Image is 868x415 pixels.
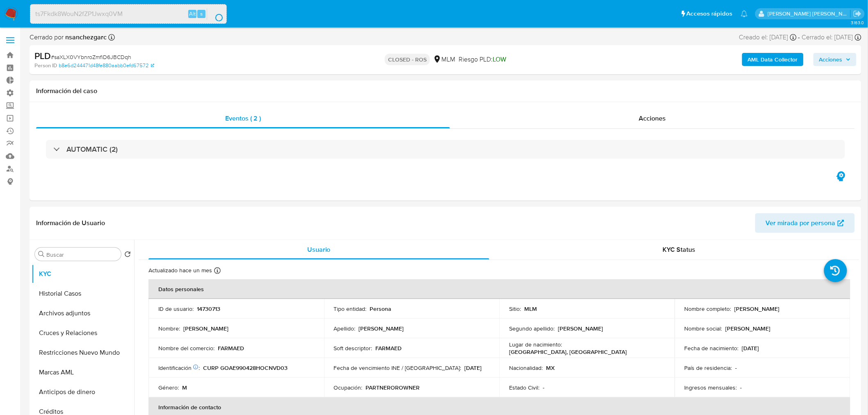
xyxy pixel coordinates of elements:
p: Nombre del comercio : [158,344,215,352]
button: Marcas AML [32,363,134,382]
a: Notificaciones [741,10,748,17]
span: Acciones [639,114,666,123]
p: MX [546,364,555,372]
input: Buscar [46,251,118,258]
p: Nacionalidad : [509,364,543,372]
span: - [798,33,800,42]
p: Lugar de nacimiento : [509,341,562,348]
p: ID de usuario : [158,305,194,312]
p: [DATE] [465,364,482,372]
p: [PERSON_NAME] [726,325,771,332]
span: Accesos rápidos [687,9,733,18]
button: Acciones [813,53,857,66]
p: [PERSON_NAME] [359,325,404,332]
span: KYC Status [663,245,696,254]
button: Archivos adjuntos [32,303,134,323]
span: Alt [189,10,196,18]
span: Usuario [307,245,331,254]
span: Acciones [819,53,843,66]
div: Cerrado el: [DATE] [802,33,861,42]
p: Apellido : [334,325,356,332]
div: AUTOMATIC (2) [46,140,845,159]
p: País de residencia : [685,364,732,372]
p: PARTNEROROWNER [366,384,420,391]
p: Segundo apellido : [509,325,555,332]
span: Riesgo PLD: [459,55,506,64]
span: s [200,10,203,18]
p: Fecha de vencimiento INE / [GEOGRAPHIC_DATA] : [334,364,461,372]
b: AML Data Collector [748,53,798,66]
button: Buscar [38,251,45,258]
p: Estado Civil : [509,384,539,391]
p: [GEOGRAPHIC_DATA], [GEOGRAPHIC_DATA] [509,348,627,356]
p: Nombre completo : [685,305,731,312]
p: Actualizado hace un mes [148,267,212,274]
p: FARMAED [376,344,402,352]
h1: Información de Usuario [36,219,105,227]
p: Nombre : [158,325,180,332]
th: Datos personales [148,279,850,299]
p: FARMAED [218,344,244,352]
p: Fecha de nacimiento : [685,344,739,352]
p: - [740,384,742,391]
p: Identificación : [158,364,200,372]
p: CURP GOAE990428HOCNVD03 [203,364,288,372]
p: M [182,384,187,391]
button: Cruces y Relaciones [32,323,134,343]
h3: AUTOMATIC (2) [66,145,118,154]
p: Soft descriptor : [334,344,372,352]
p: [PERSON_NAME] [183,325,228,332]
div: MLM [433,55,455,64]
p: Tipo entidad : [334,305,367,312]
span: # saXLX0VYbnroZmfiD6JBCDqh [51,53,131,61]
p: Sitio : [509,305,521,312]
b: nsanchezgarc [64,32,107,42]
p: CLOSED - ROS [385,54,430,65]
p: Ingresos mensuales : [685,384,737,391]
button: KYC [32,264,134,284]
p: Género : [158,384,179,391]
button: Ver mirada por persona [755,213,855,233]
p: Ocupación : [334,384,363,391]
button: Restricciones Nuevo Mundo [32,343,134,363]
span: Cerrado por [30,33,107,42]
p: daniela.lagunesrodriguez@mercadolibre.com.mx [768,10,851,18]
p: Persona [370,305,392,312]
p: - [736,364,737,372]
h1: Información del caso [36,87,855,95]
a: Salir [853,9,862,18]
div: Creado el: [DATE] [739,33,797,42]
span: Ver mirada por persona [766,213,836,233]
b: Person ID [34,62,57,69]
span: LOW [493,55,506,64]
b: PLD [34,49,51,62]
button: Volver al orden por defecto [124,251,131,260]
button: Anticipos de dinero [32,382,134,402]
button: Historial Casos [32,284,134,303]
span: Eventos ( 2 ) [225,114,261,123]
p: [PERSON_NAME] [558,325,603,332]
p: Nombre social : [685,325,722,332]
p: [DATE] [742,344,759,352]
p: - [543,384,544,391]
p: 14730713 [197,305,220,312]
input: Buscar usuario o caso... [30,9,226,19]
p: [PERSON_NAME] [735,305,780,312]
p: MLM [524,305,537,312]
button: search-icon [207,8,224,20]
a: b8e6d244471d48fe880aabb0efd67572 [59,62,154,69]
button: AML Data Collector [742,53,804,66]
